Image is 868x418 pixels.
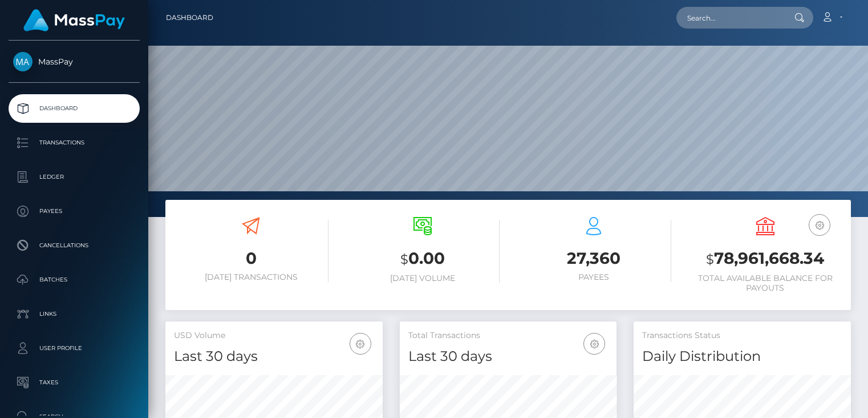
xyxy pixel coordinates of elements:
[642,330,842,341] h5: Transactions Status
[688,274,843,293] h6: Total Available Balance for Payouts
[13,306,135,323] p: Links
[9,128,140,157] a: Transactions
[174,247,328,270] h3: 0
[408,347,609,367] h4: Last 30 days
[13,134,135,151] p: Transactions
[517,247,671,270] h3: 27,360
[13,237,135,254] p: Cancellations
[517,272,671,282] h6: Payees
[9,231,140,260] a: Cancellations
[9,57,140,67] span: MassPay
[346,247,500,271] h3: 0.00
[13,168,135,186] p: Ledger
[408,330,609,341] h5: Total Transactions
[13,100,135,117] p: Dashboard
[9,94,140,123] a: Dashboard
[13,52,33,71] img: MassPay
[23,9,125,31] img: MassPay Logo
[9,163,140,191] a: Ledger
[9,266,140,294] a: Batches
[9,334,140,363] a: User Profile
[166,6,213,30] a: Dashboard
[174,330,374,341] h5: USD Volume
[706,251,714,267] small: $
[13,203,135,220] p: Payees
[9,197,140,226] a: Payees
[9,368,140,397] a: Taxes
[174,347,374,367] h4: Last 30 days
[688,247,843,271] h3: 78,961,668.34
[13,374,135,391] p: Taxes
[174,272,328,282] h6: [DATE] Transactions
[13,340,135,357] p: User Profile
[676,7,784,29] input: Search...
[400,251,408,267] small: $
[9,300,140,328] a: Links
[642,347,842,367] h4: Daily Distribution
[13,271,135,288] p: Batches
[346,274,500,283] h6: [DATE] Volume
